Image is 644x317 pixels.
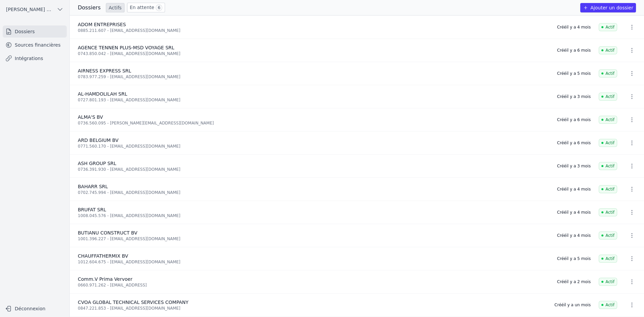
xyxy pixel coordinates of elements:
span: Actif [599,278,617,286]
div: Créé il y a 3 mois [557,94,591,99]
span: ADOM ENTREPRISES [78,22,126,27]
a: Intégrations [3,52,67,64]
span: Comm.V Prima Vervoer [78,276,132,282]
div: Créé il y a 5 mois [557,71,591,76]
span: 6 [156,4,162,11]
div: 0736.391.930 - [EMAIL_ADDRESS][DOMAIN_NAME] [78,167,549,172]
span: Actif [599,255,617,263]
span: BUTIANU CONSTRUCT BV [78,230,138,235]
span: Actif [599,116,617,124]
div: 1008.045.576 - [EMAIL_ADDRESS][DOMAIN_NAME] [78,213,549,218]
div: Créé il y a 4 mois [557,24,591,30]
div: 0736.560.095 - [PERSON_NAME][EMAIL_ADDRESS][DOMAIN_NAME] [78,120,549,126]
div: 0743.850.042 - [EMAIL_ADDRESS][DOMAIN_NAME] [78,51,549,56]
button: Déconnexion [3,303,67,314]
span: Actif [599,69,617,77]
div: Créé il y a 4 mois [557,187,591,192]
div: Créé il y a 6 mois [557,117,591,122]
span: Actif [599,46,617,54]
div: 0885.211.607 - [EMAIL_ADDRESS][DOMAIN_NAME] [78,28,549,33]
div: Créé il y a 2 mois [557,279,591,284]
h3: Dossiers [78,4,101,12]
div: 1012.604.675 - [EMAIL_ADDRESS][DOMAIN_NAME] [78,259,549,265]
div: 0702.745.994 - [EMAIL_ADDRESS][DOMAIN_NAME] [78,190,549,195]
span: ARD BELGIUM BV [78,138,118,143]
a: En attente 6 [127,3,165,12]
span: Actif [599,231,617,240]
div: 0847.221.853 - [EMAIL_ADDRESS][DOMAIN_NAME] [78,306,546,311]
span: [PERSON_NAME] ET PARTNERS SRL [6,6,54,13]
span: Actif [599,139,617,147]
span: Actif [599,93,617,101]
span: Actif [599,162,617,170]
a: Dossiers [3,25,67,38]
div: Créé il y a 4 mois [557,210,591,215]
span: Actif [599,301,617,309]
div: Créé il y a 3 mois [557,163,591,169]
span: BRUFAT SRL [78,207,106,212]
span: ALMA'S BV [78,114,103,120]
a: Sources financières [3,39,67,51]
div: Créé il y a un mois [554,302,591,308]
span: CHAUFFATHERMIX BV [78,253,128,259]
span: AL-HAMDOLILAH SRL [78,91,127,97]
span: Actif [599,23,617,31]
div: 0660.971.262 - [EMAIL_ADDRESS] [78,282,549,288]
span: Actif [599,208,617,216]
span: BAHARR SRL [78,184,108,189]
div: Créé il y a 5 mois [557,256,591,261]
button: [PERSON_NAME] ET PARTNERS SRL [3,4,67,15]
div: Créé il y a 6 mois [557,140,591,146]
div: Créé il y a 6 mois [557,48,591,53]
span: AIRNESS EXPRESS SRL [78,68,131,73]
span: ASH GROUP SRL [78,161,116,166]
div: 0771.560.170 - [EMAIL_ADDRESS][DOMAIN_NAME] [78,144,549,149]
span: AGENCE TENNEN PLUS-MSD VOYAGE SRL [78,45,174,50]
div: 1001.396.227 - [EMAIL_ADDRESS][DOMAIN_NAME] [78,236,549,242]
div: Créé il y a 4 mois [557,233,591,238]
button: Ajouter un dossier [580,3,636,12]
span: Actif [599,185,617,193]
a: Actifs [106,3,124,12]
span: CVOA GLOBAL TECHNICAL SERVICES COMPANY [78,300,189,305]
div: 0783.977.259 - [EMAIL_ADDRESS][DOMAIN_NAME] [78,74,549,80]
div: 0727.801.193 - [EMAIL_ADDRESS][DOMAIN_NAME] [78,97,549,103]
